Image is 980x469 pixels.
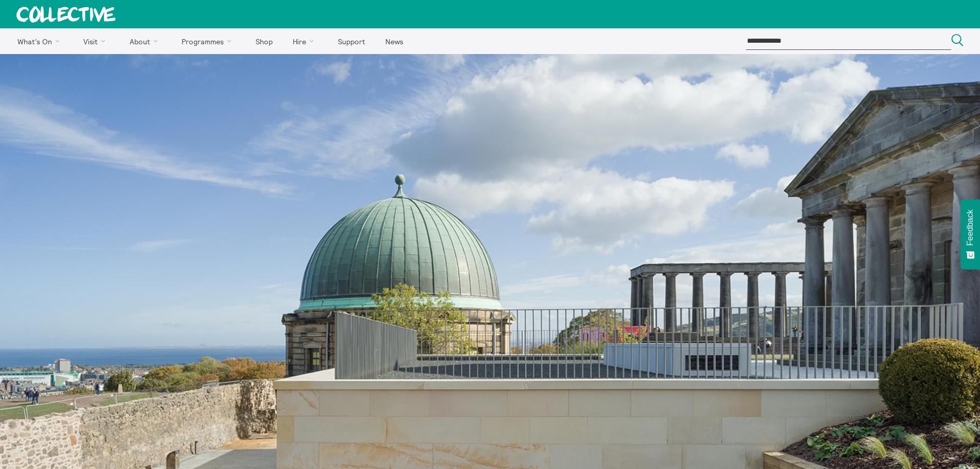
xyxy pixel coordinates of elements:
a: About [120,28,171,54]
a: What's On [8,28,73,54]
a: Programmes [173,28,245,54]
a: Shop [246,28,281,54]
span: Feedback [966,210,975,246]
a: Hire [284,28,327,54]
a: Support [329,28,374,54]
a: Visit [75,28,119,54]
button: Feedback - Show survey [960,199,980,269]
a: News [376,28,412,54]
